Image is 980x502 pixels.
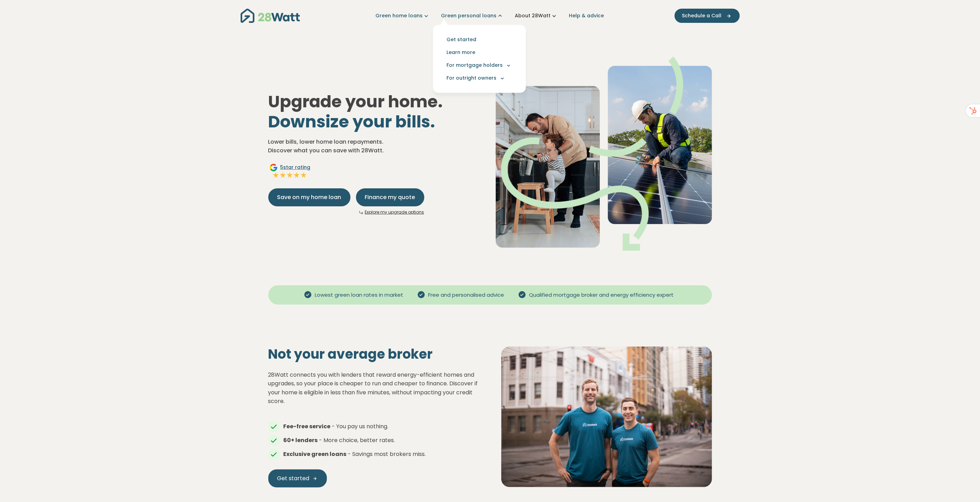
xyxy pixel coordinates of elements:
span: 5 star rating [280,164,311,171]
a: Learn more [439,46,520,59]
p: 28Watt connects you with lenders that reward energy-efficient homes and upgrades, so your place i... [268,370,479,406]
span: Schedule a Call [682,12,722,19]
a: Explore my upgrade options [365,209,424,215]
img: 28Watt [241,9,300,23]
a: Get started [439,33,520,46]
strong: 60+ lenders [284,436,318,444]
span: - More choice, better rates. [319,436,395,444]
span: Get started [277,474,310,483]
button: Finance my quote [356,188,424,206]
img: Solar panel installation on a residential roof [501,347,712,487]
button: For outright owners [439,72,520,84]
img: Dad helping toddler [496,56,712,251]
button: For mortgage holders [439,59,520,72]
span: Free and personalised advice [425,291,507,299]
a: Get started [268,469,327,487]
strong: Fee-free service [284,422,331,430]
img: Full star [293,172,300,179]
button: Save on my home loan [268,188,350,206]
span: - Savings most brokers miss. [348,450,426,458]
h1: Upgrade your home. [268,92,485,132]
a: About 28Watt [515,12,558,19]
a: Green personal loans [441,12,504,19]
span: - You pay us nothing. [332,422,389,430]
a: Green home loans [376,12,430,19]
img: Google [269,163,278,172]
strong: Exclusive green loans [284,450,347,458]
span: Lowest green loan rates in market [312,291,406,299]
nav: Main navigation [241,7,740,25]
span: Qualified mortgage broker and energy efficiency expert [526,291,676,299]
a: Help & advice [569,12,604,19]
p: Lower bills, lower home loan repayments. Discover what you can save with 28Watt. [268,137,485,155]
button: Schedule a Call [675,9,740,23]
span: Downsize your bills. [268,110,435,133]
span: Save on my home loan [277,193,341,201]
img: Full star [272,172,279,179]
h2: Not your average broker [268,346,479,362]
img: Full star [286,172,293,179]
img: Full star [300,172,307,179]
img: Full star [279,172,286,179]
a: Google5star ratingFull starFull starFull starFull starFull star [268,163,312,180]
span: Finance my quote [365,193,415,201]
